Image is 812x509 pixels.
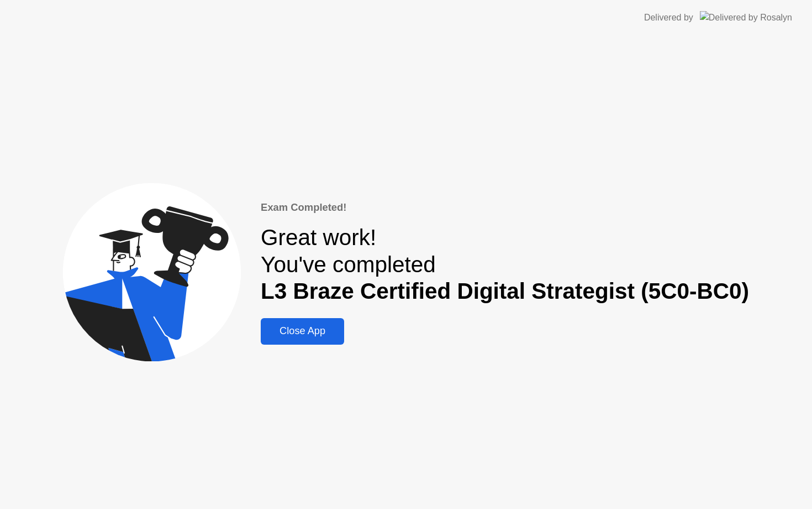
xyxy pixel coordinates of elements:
b: L3 Braze Certified Digital Strategist (5C0-BC0) [261,278,749,304]
div: Exam Completed! [261,200,749,215]
div: Delivered by [644,11,693,24]
div: Great work! You've completed [261,224,749,305]
img: Delivered by Rosalyn [700,11,792,24]
button: Close App [261,318,344,345]
div: Close App [264,325,341,337]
